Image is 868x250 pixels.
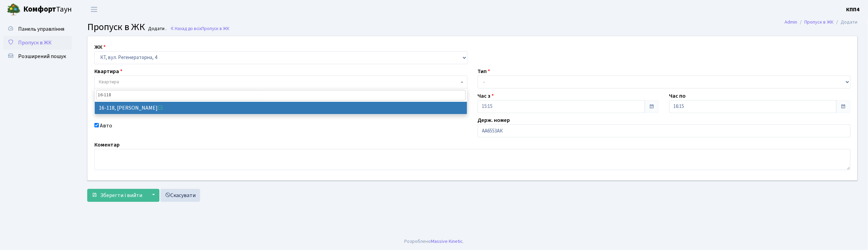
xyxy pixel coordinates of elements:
[87,20,145,34] span: Пропуск в ЖК
[87,189,147,202] button: Зберегти і вийти
[404,238,464,245] div: Розроблено .
[785,18,798,26] a: Admin
[86,4,103,15] button: Переключити навігацію
[3,36,72,50] a: Пропуск в ЖК
[201,25,229,32] span: Пропуск в ЖК
[18,39,52,46] span: Пропуск в ЖК
[7,3,21,16] img: logo.png
[100,192,142,199] span: Зберегти і вийти
[18,53,66,60] span: Розширений пошук
[95,102,467,114] li: 16-118, [PERSON_NAME]
[100,122,112,130] label: Авто
[94,43,106,51] label: ЖК
[431,238,463,245] a: Massive Kinetic
[775,15,868,29] nav: breadcrumb
[3,22,72,36] a: Панель управління
[94,141,120,149] label: Коментар
[3,50,72,63] a: Розширений пошук
[160,189,200,202] a: Скасувати
[669,92,686,100] label: Час по
[846,6,860,13] b: КПП4
[478,67,490,75] label: Тип
[170,25,229,32] a: Назад до всіхПропуск в ЖК
[478,116,510,124] label: Держ. номер
[23,4,72,15] span: Таун
[94,67,122,75] label: Квартира
[147,26,167,32] small: Додати .
[478,124,851,137] input: АА1234АА
[18,25,64,33] span: Панель управління
[23,4,56,15] b: Комфорт
[478,92,494,100] label: Час з
[834,18,858,26] li: Додати
[99,79,119,85] span: Квартира
[805,18,834,26] a: Пропуск в ЖК
[846,5,860,14] a: КПП4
